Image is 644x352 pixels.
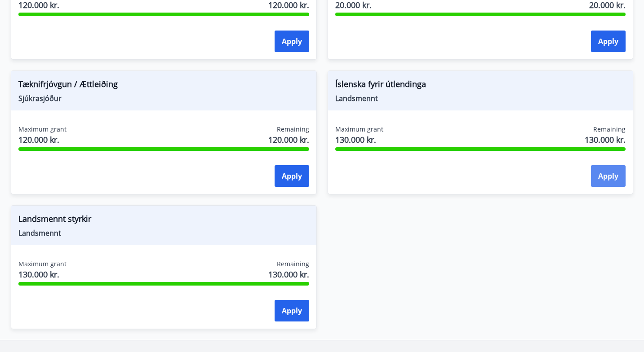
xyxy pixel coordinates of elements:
[18,260,67,268] span: Maximum grant
[335,93,626,103] span: Landsmennt
[275,31,309,52] button: Apply
[268,268,309,280] span: 130.000 kr.
[591,165,626,187] button: Apply
[277,260,309,268] span: Remaining
[268,134,309,145] span: 120.000 kr.
[18,213,309,228] span: Landsmennt styrkir
[18,228,309,238] span: Landsmennt
[277,125,309,134] span: Remaining
[593,125,626,134] span: Remaining
[335,125,383,134] span: Maximum grant
[18,134,67,145] span: 120.000 kr.
[275,165,309,187] button: Apply
[335,78,626,93] span: Íslenska fyrir útlendinga
[591,31,626,52] button: Apply
[335,134,383,145] span: 130.000 kr.
[585,134,626,145] span: 130.000 kr.
[18,78,309,93] span: Tæknifrjóvgun / Ættleiðing
[275,300,309,321] button: Apply
[18,268,67,280] span: 130.000 kr.
[18,125,67,134] span: Maximum grant
[18,93,309,103] span: Sjúkrasjóður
